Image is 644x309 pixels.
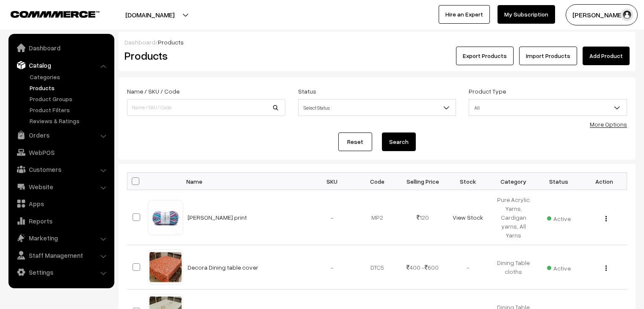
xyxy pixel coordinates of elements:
td: - [310,245,355,290]
td: - [310,190,355,245]
a: Dashboard [124,39,155,46]
a: Products [28,83,111,92]
span: All [469,100,627,115]
span: Active [547,262,571,273]
button: [PERSON_NAME]… [566,4,638,25]
span: Active [547,212,571,223]
th: Name [182,173,310,190]
a: Website [11,179,111,194]
button: [DOMAIN_NAME] [96,4,204,25]
img: user [621,8,633,21]
span: All [469,99,627,116]
a: Add Product [583,47,630,65]
a: [PERSON_NAME] print [188,214,247,221]
a: Staff Management [11,248,111,263]
label: Product Type [469,87,506,96]
span: Select Status [299,100,456,115]
label: Status [298,87,316,96]
a: Reviews & Ratings [28,116,111,125]
a: Marketing [11,230,111,246]
img: Menu [605,265,607,271]
a: Apps [11,196,111,211]
a: View Stock [453,214,483,221]
td: Pure Acrylic Yarns, Cardigan yarns, All Yarns [491,190,536,245]
a: Reports [11,213,111,229]
a: Settings [11,265,111,280]
img: Menu [605,216,607,221]
th: Selling Price [400,173,445,190]
button: Search [382,132,416,151]
th: Category [491,173,536,190]
a: WebPOS [11,145,111,160]
a: Dashboard [11,40,111,55]
label: Name / SKU / Code [127,87,180,96]
a: Import Products [519,47,577,65]
h2: Products [124,49,285,62]
a: Product Groups [28,94,111,103]
th: Stock [445,173,491,190]
a: More Options [590,121,627,128]
a: Hire an Expert [439,5,490,24]
a: Product Filters [28,105,111,114]
span: Products [158,39,184,46]
td: DTC5 [355,245,400,290]
a: Categories [28,72,111,81]
div: / [124,38,630,47]
a: Reset [338,132,372,151]
a: My Subscription [498,5,555,24]
a: Orders [11,127,111,143]
a: Decora Dining table cover [188,264,258,271]
td: - [445,245,491,290]
span: Select Status [298,99,456,116]
a: Catalog [11,58,111,73]
th: Status [536,173,581,190]
td: 120 [400,190,445,245]
img: COMMMERCE [11,11,100,17]
th: Code [355,173,400,190]
th: SKU [310,173,355,190]
a: COMMMERCE [11,8,85,19]
input: Name / SKU / Code [127,99,285,116]
td: Dining Table cloths [491,245,536,290]
th: Action [581,173,627,190]
td: 400 - 600 [400,245,445,290]
button: Export Products [456,47,514,65]
td: MP2 [355,190,400,245]
a: Customers [11,162,111,177]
